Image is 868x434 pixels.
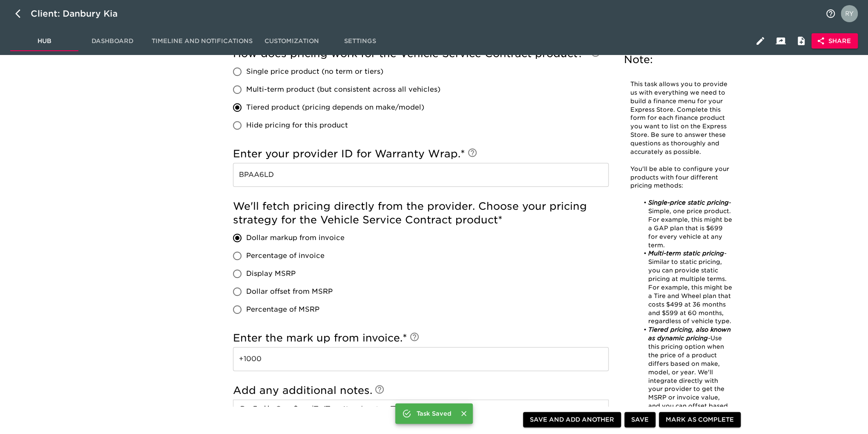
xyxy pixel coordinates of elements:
[770,31,791,51] button: Client View
[791,31,811,51] button: Internal Notes and Comments
[246,84,440,95] span: Multi-term product (but consistent across all vehicles)
[639,326,733,419] li: Use this pricing option when the price of a product differs based on make, model, or year. We'll ...
[31,7,129,20] div: Client: Danbury Kia
[246,67,383,77] span: Single price product (no term or tiers)
[659,412,741,428] button: Mark as Complete
[233,331,609,345] h5: Enter the mark up from invoice.
[624,412,655,428] button: Save
[648,250,724,257] em: Multi-term static pricing
[708,335,710,341] em: -
[233,163,609,187] input: Example: 012B23
[820,3,841,24] button: notifications
[630,165,733,190] p: You'll be able to configure your products with four different pricing methods:
[811,33,858,49] button: Share
[750,31,770,51] button: Edit Hub
[631,414,649,425] span: Save
[246,102,424,113] span: Tiered product (pricing depends on make/model)
[331,36,389,46] span: Settings
[246,120,348,130] span: Hide pricing for this product
[246,233,345,243] span: Dollar markup from invoice
[523,412,621,428] button: Save and Add Another
[648,199,729,206] em: Single-price static pricing
[724,250,727,257] em: -
[417,406,451,421] div: Task Saved
[624,53,739,67] h5: Note:
[83,36,141,46] span: Dashboard
[841,5,858,22] img: Profile
[233,200,609,227] h5: We'll fetch pricing directly from the provider. Choose your pricing strategy for the Vehicle Serv...
[263,36,321,46] span: Customization
[458,408,469,419] button: Close
[233,384,609,397] h5: Add any additional notes.
[530,414,614,425] span: Save and Add Another
[152,36,253,46] span: Timeline and Notifications
[233,147,609,161] h5: Enter your provider ID for Warranty Wrap.
[639,249,733,326] li: Similar to static pricing, you can provide static pricing at multiple terms. For example, this mi...
[246,269,296,279] span: Display MSRP
[818,36,851,46] span: Share
[246,304,319,315] span: Percentage of MSRP
[648,326,733,341] em: Tiered pricing, also known as dynamic pricing
[639,199,733,249] li: - Simple, one price product. For example, this might be a GAP plan that is $699 for every vehicle...
[233,347,609,371] input: Example: +$1000
[666,414,734,425] span: Mark as Complete
[246,251,325,261] span: Percentage of invoice
[15,36,73,46] span: Hub
[246,286,333,297] span: Dollar offset from MSRP
[630,80,733,156] p: This task allows you to provide us with everything we need to build a finance menu for your Expre...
